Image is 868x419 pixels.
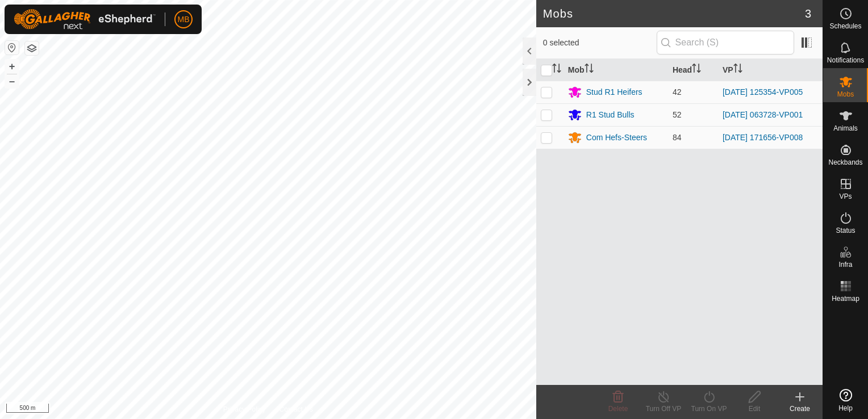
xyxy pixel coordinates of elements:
span: Heatmap [832,295,859,302]
p-sorticon: Activate to sort [692,65,701,74]
span: 3 [805,5,811,22]
div: Stud R1 Heifers [586,86,642,98]
span: Mobs [837,91,854,98]
button: – [5,74,19,88]
span: MB [178,14,190,26]
span: Delete [608,405,628,413]
button: Reset Map [5,41,19,55]
th: Head [668,59,718,81]
span: 0 selected [543,37,657,49]
a: [DATE] 171656-VP008 [723,133,803,142]
span: 84 [673,133,682,142]
a: Contact Us [279,404,313,414]
span: Help [838,405,853,412]
th: Mob [564,59,668,81]
a: Help [823,384,868,416]
span: 52 [673,110,682,119]
input: Search (S) [657,31,794,55]
p-sorticon: Activate to sort [585,65,594,74]
h2: Mobs [543,7,805,20]
div: Turn Off VP [641,404,686,414]
a: Privacy Policy [223,404,266,414]
span: Notifications [827,57,864,64]
div: Create [777,404,823,414]
span: Schedules [829,23,861,30]
div: Com Hefs-Steers [586,132,647,144]
div: Turn On VP [686,404,732,414]
span: 42 [673,87,682,97]
button: + [5,60,19,73]
span: Neckbands [828,159,862,166]
p-sorticon: Activate to sort [552,65,561,74]
a: [DATE] 125354-VP005 [723,87,803,97]
div: Edit [732,404,777,414]
span: Animals [833,125,858,132]
img: Gallagher Logo [14,9,156,30]
th: VP [718,59,823,81]
div: R1 Stud Bulls [586,109,635,121]
span: VPs [839,193,852,200]
button: Map Layers [25,41,39,55]
a: [DATE] 063728-VP001 [723,110,803,119]
span: Infra [838,261,852,268]
p-sorticon: Activate to sort [733,65,742,74]
span: Status [836,227,855,234]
